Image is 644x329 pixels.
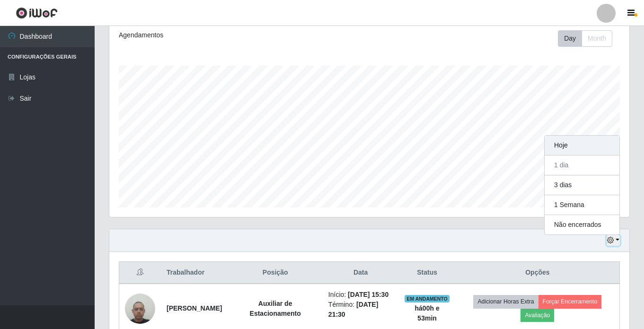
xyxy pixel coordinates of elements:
span: EM ANDAMENTO [405,295,450,303]
li: Início: [328,290,393,300]
button: Não encerrados [545,215,619,234]
li: Término: [328,300,393,320]
button: 1 dia [545,156,619,175]
th: Data [323,262,399,284]
div: First group [558,30,612,47]
div: Agendamentos [119,30,319,40]
button: 3 dias [545,175,619,195]
img: 1693507860054.jpeg [125,288,155,329]
button: Day [558,30,582,47]
div: Toolbar with button groups [558,30,620,47]
button: Adicionar Horas Extra [473,295,538,308]
button: Avaliação [520,309,554,322]
button: Forçar Encerramento [538,295,602,308]
th: Trabalhador [161,262,228,284]
img: CoreUI Logo [16,7,58,19]
th: Opções [456,262,620,284]
th: Status [398,262,455,284]
th: Posição [228,262,322,284]
button: 1 Semana [545,195,619,215]
time: [DATE] 15:30 [348,291,388,298]
strong: há 00 h e 53 min [415,304,440,322]
button: Hoje [545,136,619,156]
strong: [PERSON_NAME] [167,304,222,312]
strong: Auxiliar de Estacionamento [250,300,301,317]
button: Month [582,30,612,47]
